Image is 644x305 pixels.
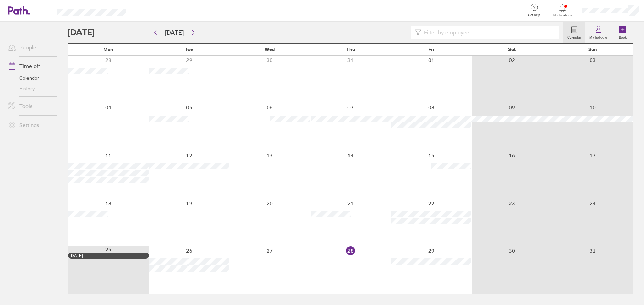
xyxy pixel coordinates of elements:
[3,99,57,113] a: Tools
[612,22,633,43] a: Book
[160,27,189,38] button: [DATE]
[265,47,275,52] span: Wed
[585,33,612,40] label: My holidays
[508,47,516,52] span: Sat
[523,13,545,17] span: Get help
[428,47,434,52] span: Fri
[615,33,631,40] label: Book
[3,59,57,73] a: Time off
[185,47,193,52] span: Tue
[3,83,57,94] a: History
[563,22,585,43] a: Calendar
[3,118,57,132] a: Settings
[563,33,585,40] label: Calendar
[3,41,57,54] a: People
[552,13,574,17] span: Notifications
[346,47,355,52] span: Thu
[421,26,555,39] input: Filter by employee
[552,3,574,17] a: Notifications
[585,22,612,43] a: My holidays
[103,47,113,52] span: Mon
[3,73,57,83] a: Calendar
[70,253,147,258] div: [DATE]
[588,47,597,52] span: Sun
